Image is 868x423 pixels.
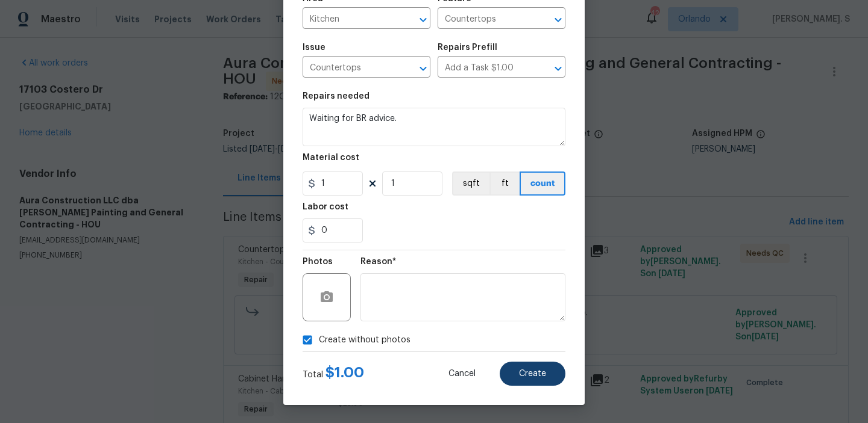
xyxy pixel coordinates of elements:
[519,369,546,378] span: Create
[429,362,495,386] button: Cancel
[452,171,489,196] button: sqft
[438,43,497,52] h5: Repairs Prefill
[415,60,432,77] button: Open
[550,11,567,28] button: Open
[550,60,567,77] button: Open
[303,258,333,266] h5: Photos
[489,171,520,196] button: ft
[325,365,364,380] span: $ 1.00
[360,258,396,266] h5: Reason*
[319,334,410,347] span: Create without photos
[520,171,565,196] button: count
[303,108,565,146] textarea: Waiting for BR advice.
[415,11,432,28] button: Open
[303,43,325,52] h5: Issue
[500,362,565,386] button: Create
[303,153,359,162] h5: Material cost
[303,92,370,100] h5: Repairs needed
[303,366,364,381] div: Total
[448,369,476,378] span: Cancel
[303,203,348,211] h5: Labor cost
